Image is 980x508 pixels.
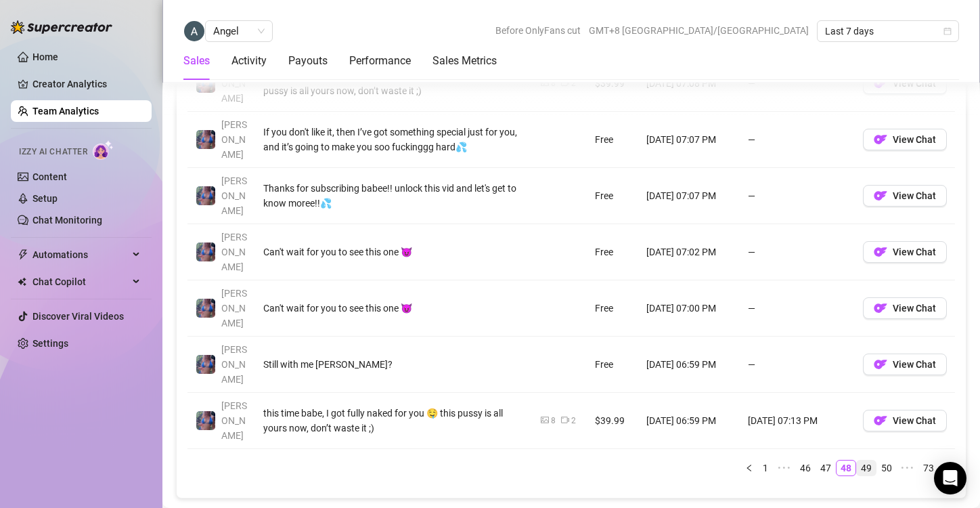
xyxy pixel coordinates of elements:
span: [PERSON_NAME] [221,175,247,216]
a: Chat Monitoring [32,215,102,226]
td: Free [587,168,638,224]
a: Content [32,171,67,182]
span: [PERSON_NAME] [221,400,247,441]
div: Can't wait for you to see this one 😈 [263,301,525,316]
span: [PERSON_NAME] [221,288,247,329]
span: Chat Copilot [32,271,129,293]
a: Setup [32,193,58,204]
span: picture [541,416,549,424]
span: Angel [213,21,265,41]
a: OFView Chat [863,250,947,261]
div: Still with me [PERSON_NAME]? [263,357,525,372]
td: — [740,280,855,337]
a: 73 [919,461,938,475]
td: [DATE] 07:02 PM [638,224,740,280]
img: Jaylie [196,130,215,149]
a: Discover Viral Videos [32,311,124,322]
span: View Chat [893,415,936,426]
span: View Chat [893,190,936,201]
div: If you don't like it, then I’ve got something special just for you, and it’s going to make you so... [263,125,525,154]
span: [PERSON_NAME] [221,232,247,272]
button: OFView Chat [863,185,947,207]
a: Creator Analytics [32,73,141,95]
span: View Chat [893,303,936,314]
span: Izzy AI Chatter [19,146,87,158]
li: 46 [795,460,816,476]
li: 49 [856,460,876,476]
a: 46 [796,461,815,475]
a: 1 [758,461,773,475]
img: AI Chatter [93,140,114,160]
li: 50 [876,460,897,476]
td: [DATE] 07:08 PM [638,56,740,112]
span: ••• [897,460,918,476]
td: — [740,112,855,168]
span: video-camera [561,416,569,424]
img: Chat Copilot [18,277,26,287]
li: Previous Page [741,460,757,476]
div: 8 [551,415,556,427]
div: Sales [183,53,210,69]
a: 48 [837,461,855,475]
td: — [740,168,855,224]
img: logo-BBDzfeDw.svg [11,20,112,34]
div: Thanks for subscribing babee!! unlock this vid and let's get to know moree!!💦 [263,181,525,211]
a: Team Analytics [32,106,99,117]
td: Free [587,280,638,337]
td: [DATE] 07:07 PM [638,168,740,224]
button: OFView Chat [863,129,947,150]
div: this time babe, I got fully naked for you 🤤 this pussy is all yours now, don’t waste it ;) [263,406,525,436]
span: left [745,464,753,472]
a: OFView Chat [863,81,947,92]
img: Jaylie [196,299,215,318]
td: $39.99 [587,393,638,449]
div: Activity [231,53,267,69]
span: Automations [32,244,129,266]
td: [DATE] 06:59 PM [638,393,740,449]
td: [DATE] 07:07 PM [638,112,740,168]
button: OFView Chat [863,297,947,319]
td: — [740,224,855,280]
img: Jaylie [196,74,215,93]
span: View Chat [893,247,936,257]
span: View Chat [893,78,936,89]
a: Settings [32,338,68,349]
span: [PERSON_NAME] [221,344,247,385]
td: Free [587,337,638,393]
td: — [740,337,855,393]
img: OF [874,189,887,203]
span: View Chat [893,134,936,145]
span: [PERSON_NAME] [221,119,247,160]
a: 49 [857,461,876,475]
img: OF [874,414,887,427]
div: 2 [571,415,576,427]
img: OF [874,301,887,315]
li: 73 [918,460,939,476]
a: 50 [877,461,896,475]
img: OF [874,77,887,90]
img: OF [874,245,887,259]
img: OF [874,133,887,146]
li: 1 [757,460,774,476]
div: Open Intercom Messenger [934,462,966,494]
div: Performance [349,53,411,69]
span: GMT+8 [GEOGRAPHIC_DATA]/[GEOGRAPHIC_DATA] [589,20,809,41]
button: OFView Chat [863,354,947,375]
td: Free [587,112,638,168]
button: OFView Chat [863,241,947,263]
a: OFView Chat [863,419,947,429]
span: Before OnlyFans cut [495,20,581,41]
td: $39.99 [587,56,638,112]
img: Jaylie [196,355,215,374]
li: 48 [836,460,856,476]
span: video-camera [561,79,569,87]
button: OFView Chat [863,410,947,431]
div: Can't wait for you to see this one 😈 [263,245,525,259]
a: Home [32,51,58,62]
img: Jaylie [196,186,215,205]
td: [DATE] 07:13 PM [740,393,855,449]
li: Next 5 Pages [897,460,918,476]
li: 47 [816,460,836,476]
img: OF [874,358,887,371]
span: [PERSON_NAME] [221,63,247,104]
